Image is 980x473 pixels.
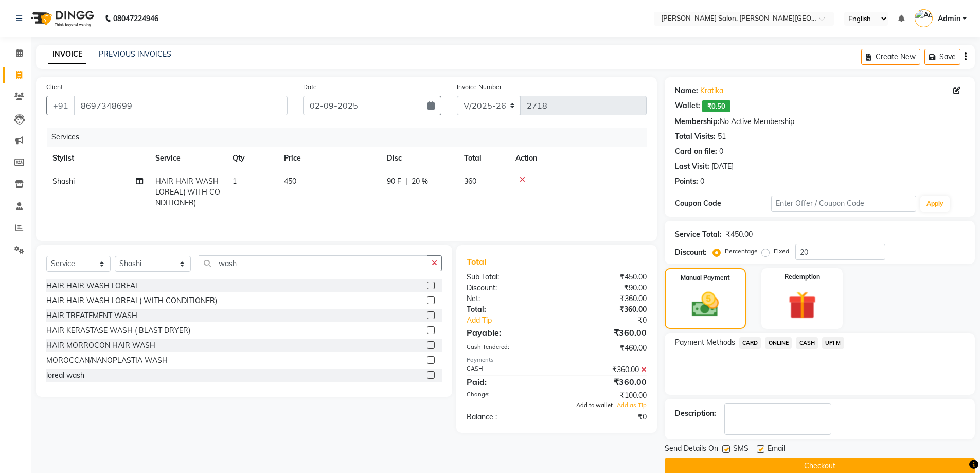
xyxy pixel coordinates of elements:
[467,256,490,267] span: Total
[617,401,647,409] span: Add as Tip
[733,443,749,456] span: SMS
[46,281,139,291] div: HAIR HAIR WASH LOREAL
[459,376,557,388] div: Paid:
[675,337,735,348] span: Payment Methods
[938,13,960,24] span: Admin
[725,247,758,256] label: Percentage
[726,229,753,240] div: ₹450.00
[509,147,647,170] th: Action
[113,4,158,33] b: 08047224946
[459,343,557,354] div: Cash Tendered:
[199,255,427,271] input: Search or Scan
[284,177,296,186] span: 450
[46,295,217,306] div: HAIR HAIR WASH LOREAL( WITH CONDITIONER)
[861,49,920,65] button: Create New
[46,96,75,115] button: +91
[459,283,557,293] div: Discount:
[99,49,171,59] a: PREVIOUS INVOICES
[557,412,654,423] div: ₹0
[779,288,825,323] img: _gift.svg
[796,337,818,349] span: CASH
[573,315,654,326] div: ₹0
[46,147,149,170] th: Stylist
[459,304,557,315] div: Total:
[681,273,730,283] label: Manual Payment
[459,390,557,401] div: Change:
[26,4,97,33] img: logo
[785,272,820,282] label: Redemption
[557,304,654,315] div: ₹360.00
[675,131,716,142] div: Total Visits:
[711,161,734,172] div: [DATE]
[675,85,698,96] div: Name:
[557,326,654,339] div: ₹360.00
[47,128,654,147] div: Services
[458,147,509,170] th: Total
[675,198,772,209] div: Coupon Code
[683,289,727,320] img: _cash.svg
[381,147,458,170] th: Disc
[700,85,723,96] a: Kratika
[771,196,916,212] input: Enter Offer / Coupon Code
[459,364,557,375] div: CASH
[459,293,557,304] div: Net:
[675,100,700,112] div: Wallet:
[924,49,960,65] button: Save
[718,131,726,142] div: 51
[702,100,730,112] span: ₹0.50
[557,272,654,283] div: ₹450.00
[665,443,718,456] span: Send Details On
[233,177,237,186] span: 1
[155,177,220,207] span: HAIR HAIR WASH LOREAL( WITH CONDITIONER)
[700,176,704,187] div: 0
[557,376,654,388] div: ₹360.00
[303,82,317,92] label: Date
[719,146,723,157] div: 0
[557,293,654,304] div: ₹360.00
[675,176,698,187] div: Points:
[576,401,613,409] span: Add to wallet
[765,337,792,349] span: ONLINE
[459,412,557,423] div: Balance :
[52,177,75,186] span: Shashi
[675,161,709,172] div: Last Visit:
[457,82,502,92] label: Invoice Number
[774,247,789,256] label: Fixed
[48,45,86,64] a: INVOICE
[915,9,933,27] img: Admin
[768,443,785,456] span: Email
[459,315,573,326] a: Add Tip
[557,283,654,293] div: ₹90.00
[467,356,646,364] div: Payments
[920,196,950,212] button: Apply
[46,370,84,381] div: loreal wash
[412,176,428,187] span: 20 %
[278,147,381,170] th: Price
[739,337,761,349] span: CARD
[46,340,155,351] div: HAIR MORROCON HAIR WASH
[405,176,407,187] span: |
[822,337,844,349] span: UPI M
[149,147,226,170] th: Service
[557,390,654,401] div: ₹100.00
[459,326,557,339] div: Payable:
[74,96,288,115] input: Search by Name/Mobile/Email/Code
[675,247,707,258] div: Discount:
[675,229,722,240] div: Service Total:
[46,355,168,366] div: MOROCCAN/NANOPLASTIA WASH
[557,364,654,375] div: ₹360.00
[675,116,720,127] div: Membership:
[226,147,278,170] th: Qty
[557,343,654,354] div: ₹460.00
[464,177,476,186] span: 360
[46,82,63,92] label: Client
[387,176,401,187] span: 90 F
[46,310,137,321] div: HAIR TREATEMENT WASH
[675,408,716,419] div: Description:
[46,325,190,336] div: HAIR KERASTASE WASH ( BLAST DRYER)
[675,116,965,127] div: No Active Membership
[459,272,557,283] div: Sub Total:
[675,146,717,157] div: Card on file:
